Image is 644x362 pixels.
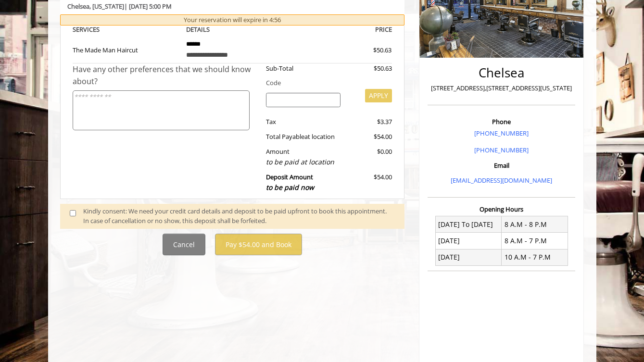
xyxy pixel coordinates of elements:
[83,206,395,226] div: Kindly consent: We need your credit card details and deposit to be paid upfront to book this appo...
[304,132,335,141] span: at location
[259,117,348,127] div: Tax
[286,24,392,35] th: PRICE
[435,249,502,265] td: [DATE]
[502,249,568,265] td: 10 A.M - 7 P.M
[428,206,575,212] h3: Opening Hours
[266,173,314,192] b: Deposit Amount
[67,2,172,11] b: Chelsea | [DATE] 5:00 PM
[435,216,502,233] td: [DATE] To [DATE]
[502,233,568,249] td: 8 A.M - 7 P.M
[502,216,568,233] td: 8 A.M - 8 P.M
[430,162,573,169] h3: Email
[73,35,179,63] td: The Made Man Haircut
[339,45,391,55] div: $50.63
[163,234,205,255] button: Cancel
[435,233,502,249] td: [DATE]
[348,147,392,167] div: $0.00
[266,157,341,167] div: to be paid at location
[266,183,314,192] span: to be paid now
[474,146,529,154] a: [PHONE_NUMBER]
[215,234,302,255] button: Pay $54.00 and Book
[259,63,348,74] div: Sub-Total
[259,147,348,167] div: Amount
[451,176,552,185] a: [EMAIL_ADDRESS][DOMAIN_NAME]
[259,78,392,88] div: Code
[348,63,392,74] div: $50.63
[365,89,392,102] button: APPLY
[73,63,259,88] div: Have any other preferences that we should know about?
[179,24,286,35] th: DETAILS
[60,14,405,25] div: Your reservation will expire in 4:56
[430,118,573,125] h3: Phone
[430,83,573,93] p: [STREET_ADDRESS],[STREET_ADDRESS][US_STATE]
[96,25,100,34] span: S
[89,2,124,11] span: , [US_STATE]
[348,117,392,127] div: $3.37
[73,24,179,35] th: SERVICE
[430,66,573,80] h2: Chelsea
[259,132,348,142] div: Total Payable
[474,129,529,137] a: [PHONE_NUMBER]
[348,132,392,142] div: $54.00
[348,172,392,193] div: $54.00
